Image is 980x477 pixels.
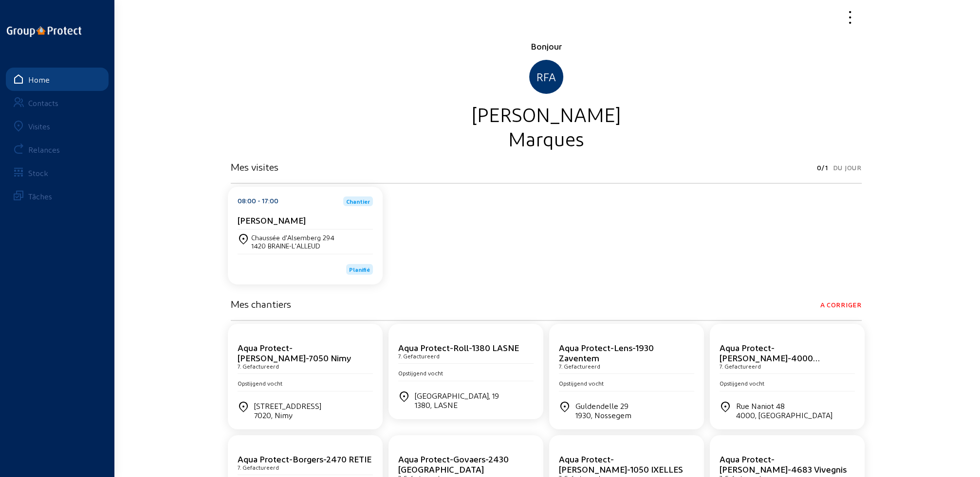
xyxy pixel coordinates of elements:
[349,266,370,273] span: Planifié
[238,196,278,206] div: 08:00 - 17:00
[238,380,282,387] span: Opstijgend vocht
[231,126,862,150] div: Marques
[6,91,109,114] a: Contacts
[28,145,60,154] div: Relances
[238,464,279,471] cam-card-subtitle: 7. Gefactureerd
[415,391,499,409] div: [GEOGRAPHIC_DATA], 19
[346,198,370,204] span: Chantier
[559,454,683,474] cam-card-title: Aqua Protect-[PERSON_NAME]-1050 IXELLES
[398,353,440,359] cam-card-subtitle: 7. Gefactureerd
[238,342,351,363] cam-card-title: Aqua Protect-[PERSON_NAME]-7050 Nimy
[238,454,371,464] cam-card-title: Aqua Protect-Borgers-2470 RETIE
[575,410,631,420] div: 1930, Nossegem
[6,138,109,161] a: Relances
[251,233,334,242] div: Chaussée d'Alsemberg 294
[251,242,334,250] div: 1420 BRAINE-L'ALLEUD
[6,161,109,184] a: Stock
[720,342,820,373] cam-card-title: Aqua Protect-[PERSON_NAME]-4000 [GEOGRAPHIC_DATA]
[816,161,828,175] span: 0/1
[575,401,631,420] div: Guldendelle 29
[6,68,109,91] a: Home
[398,454,509,474] cam-card-title: Aqua Protect-Govaers-2430 [GEOGRAPHIC_DATA]
[720,363,761,370] cam-card-subtitle: 7. Gefactureerd
[231,102,862,126] div: [PERSON_NAME]
[7,26,81,37] img: logo-oneline.png
[398,370,443,376] span: Opstijgend vocht
[415,400,499,409] div: 1380, LASNE
[28,192,52,201] div: Tâches
[820,298,862,312] span: A corriger
[833,161,862,175] span: Du jour
[6,114,109,138] a: Visites
[398,342,519,353] cam-card-title: Aqua Protect-Roll-1380 LASNE
[6,184,109,208] a: Tâches
[720,380,764,387] span: Opstijgend vocht
[720,454,847,474] cam-card-title: Aqua Protect-[PERSON_NAME]-4683 Vivegnis
[559,380,604,387] span: Opstijgend vocht
[28,75,50,84] div: Home
[736,410,832,420] div: 4000, [GEOGRAPHIC_DATA]
[231,161,278,173] h3: Mes visites
[559,363,600,370] cam-card-subtitle: 7. Gefactureerd
[736,401,832,420] div: Rue Naniot 48
[231,298,291,310] h3: Mes chantiers
[529,60,563,94] div: RFA
[28,98,58,107] div: Contacts
[238,363,279,370] cam-card-subtitle: 7. Gefactureerd
[28,168,48,177] div: Stock
[254,410,321,420] div: 7020, Nimy
[28,122,50,131] div: Visites
[254,401,321,420] div: [STREET_ADDRESS]
[238,215,306,225] cam-card-title: [PERSON_NAME]
[559,342,654,363] cam-card-title: Aqua Protect-Lens-1930 Zaventem
[231,40,862,52] div: Bonjour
